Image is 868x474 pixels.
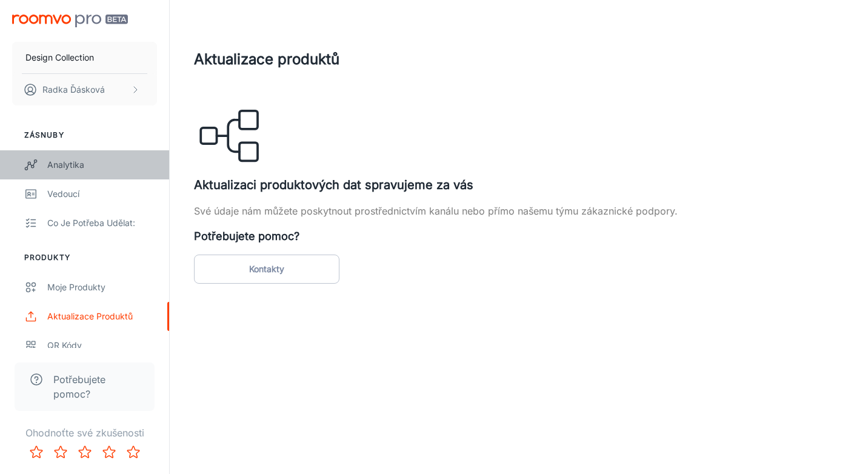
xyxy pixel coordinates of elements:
div: Aktualizace produktů [47,310,157,323]
h6: Potřebujete pomoc? [194,228,844,245]
button: Radka Ďásková [12,74,157,105]
button: Design Collection [12,42,157,73]
img: Roomvo PRO Beta [12,15,128,27]
p: Radka Ďásková [42,83,105,96]
div: Co je potřeba udělat: [47,216,157,230]
p: Design Collection [25,51,94,64]
div: Vedoucí [47,187,157,201]
h4: Aktualizace produktů [194,48,844,70]
h5: Aktualizaci produktových dat spravujeme za vás [194,176,844,194]
p: Své údaje nám můžete poskytnout prostřednictvím kanálu nebo přímo našemu týmu zákaznické podpory. [194,204,844,218]
div: Analytika [47,158,157,172]
div: Moje produkty [47,281,157,294]
a: Kontakty [194,255,339,284]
